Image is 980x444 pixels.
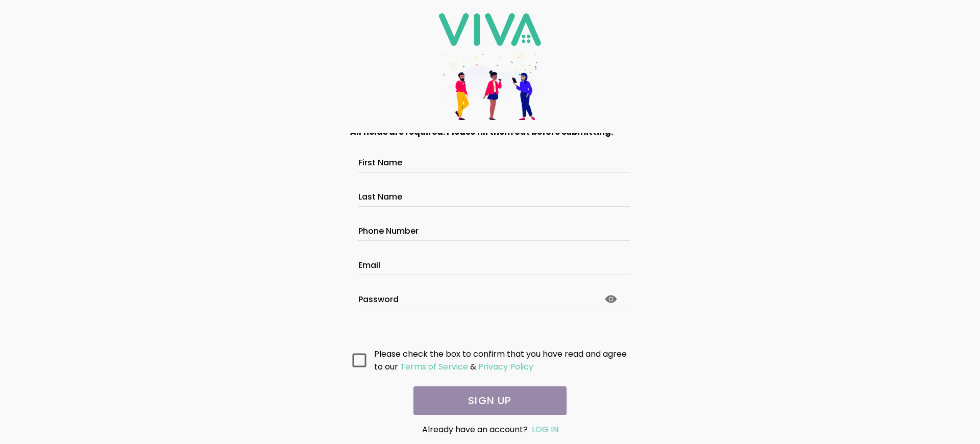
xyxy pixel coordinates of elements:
[350,126,613,138] strong: All fields are required. Please fill them out before submitting.
[532,424,558,435] a: LOG IN
[400,361,468,373] ion-text: Terms of Service
[372,345,633,376] ion-col: Please check the box to confirm that you have read and agree to our &
[478,361,533,373] ion-text: Privacy Policy
[371,423,609,436] div: Already have an account?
